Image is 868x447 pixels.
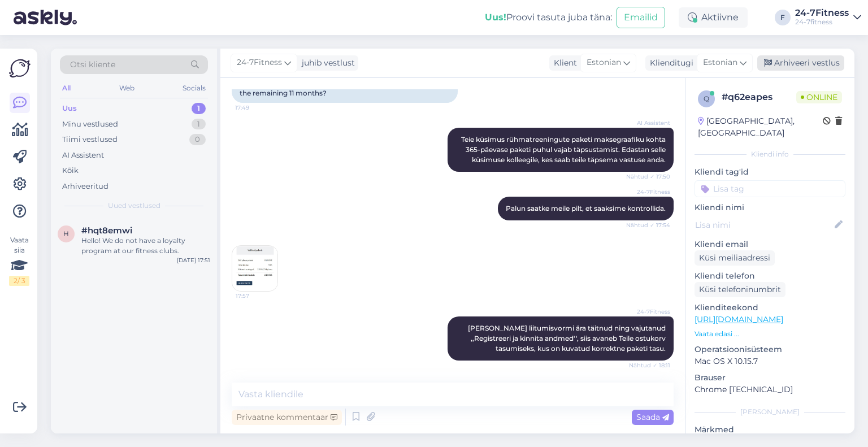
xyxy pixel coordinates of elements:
span: Estonian [587,57,621,69]
div: [GEOGRAPHIC_DATA], [GEOGRAPHIC_DATA] [698,115,823,139]
span: Nähtud ✓ 17:50 [626,172,670,181]
div: Arhiveeri vestlus [757,55,844,71]
div: Tiimi vestlused [62,134,118,145]
div: Privaatne kommentaar [232,410,342,425]
img: Askly Logo [9,58,31,79]
div: Web [117,81,137,96]
p: Brauser [695,372,845,384]
img: Attachment [232,246,277,291]
span: 24-7Fitness [628,188,670,196]
div: 2 / 3 [9,276,29,286]
div: Küsi meiliaadressi [695,250,775,266]
span: Nähtud ✓ 17:54 [626,221,670,229]
div: Vaata siia [9,235,29,286]
span: Teie küsimus rühmatreeningute paketi maksegraafiku kohta 365-päevase paketi puhul vajab täpsustam... [461,135,667,164]
div: F [775,10,791,25]
div: Arhiveeritud [62,181,108,192]
div: Küsi telefoninumbrit [695,282,785,297]
span: 24-7Fitness [237,57,282,69]
p: Mac OS X 10.15.7 [695,355,845,367]
div: [PERSON_NAME] [695,407,845,417]
p: Operatsioonisüsteem [695,344,845,355]
span: h [63,229,69,238]
div: Kõik [62,165,79,176]
div: # q62eapes [722,90,796,104]
p: Kliendi telefon [695,270,845,282]
div: 24-7fitness [795,18,849,27]
div: All [60,81,73,96]
input: Lisa nimi [695,219,832,231]
div: Kliendi info [695,149,845,159]
div: Minu vestlused [62,119,118,130]
div: Socials [180,81,208,96]
div: juhib vestlust [297,57,355,69]
p: Kliendi tag'id [695,166,845,178]
span: [PERSON_NAME] liitumisvormi ära täitnud ning vajutanud ,,Registreeri ja kinnita andmed'', siis av... [468,324,667,353]
span: q [704,94,709,103]
p: Kliendi nimi [695,202,845,214]
span: #hqt8emwi [81,225,132,236]
p: Vaata edasi ... [695,329,845,339]
p: Klienditeekond [695,302,845,314]
div: 24-7Fitness [795,8,849,18]
p: Kliendi email [695,238,845,250]
span: Uued vestlused [108,201,160,211]
div: Proovi tasuta juba täna: [485,11,612,24]
span: Saada [636,412,669,422]
span: Otsi kliente [70,59,115,71]
div: Hello! We do not have a loyalty program at our fitness clubs. [81,236,210,256]
div: 1 [192,103,206,114]
span: 17:49 [235,103,277,112]
div: Klienditugi [645,57,693,69]
span: AI Assistent [628,119,670,127]
span: Palun saatke meile pilt, et saaksime kontrollida. [506,204,666,212]
span: 24-7Fitness [628,307,670,316]
b: Uus! [485,12,506,23]
div: 1 [192,119,206,130]
span: Estonian [703,57,737,69]
span: Online [796,91,842,103]
a: 24-7Fitness24-7fitness [795,8,861,27]
div: Aktiivne [679,7,748,28]
p: Märkmed [695,424,845,436]
p: Chrome [TECHNICAL_ID] [695,384,845,396]
a: [URL][DOMAIN_NAME] [695,314,783,324]
div: 0 [189,134,206,145]
span: Nähtud ✓ 18:11 [628,361,670,370]
div: AI Assistent [62,150,104,161]
div: Klient [549,57,577,69]
div: [DATE] 17:51 [177,256,210,264]
input: Lisa tag [695,180,845,197]
button: Emailid [617,7,665,28]
span: 17:57 [236,292,278,300]
div: Uus [62,103,77,114]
